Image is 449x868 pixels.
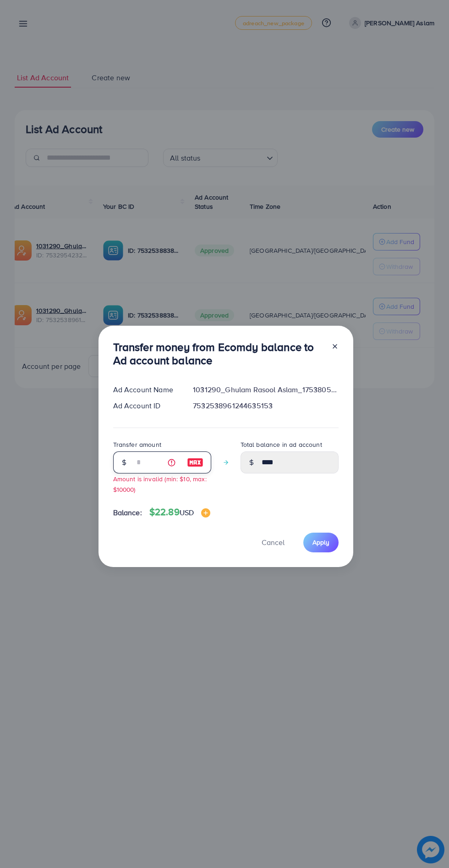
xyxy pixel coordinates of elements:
div: Ad Account Name [106,384,186,395]
label: Transfer amount [113,440,161,449]
button: Apply [303,533,339,552]
span: Cancel [262,537,285,547]
label: Total balance in ad account [241,440,322,449]
span: Apply [312,538,329,547]
div: 1031290_Ghulam Rasool Aslam_1753805901568 [186,384,345,395]
button: Cancel [250,533,296,552]
h4: $22.89 [149,506,210,518]
div: Ad Account ID [106,401,186,411]
h3: Transfer money from Ecomdy balance to Ad account balance [113,340,324,367]
img: image [187,457,203,468]
span: Balance: [113,507,142,518]
small: Amount is invalid (min: $10, max: $10000) [113,474,207,494]
span: USD [180,507,194,517]
div: 7532538961244635153 [186,401,345,411]
img: image [201,508,210,517]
